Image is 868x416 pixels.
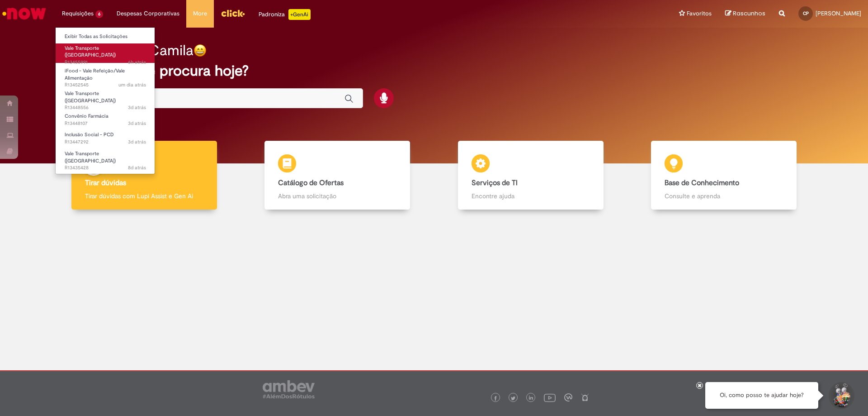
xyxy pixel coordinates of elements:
img: logo_footer_workplace.png [564,393,572,402]
img: logo_footer_twitter.png [511,396,515,401]
p: Consulte e aprenda [665,191,783,201]
span: Favoritos [687,9,712,18]
time: 21/08/2025 10:42:42 [128,164,146,171]
a: Aberto R13448107 : Convênio Farmácia [56,111,155,128]
time: 26/08/2025 14:13:17 [128,104,146,111]
span: Rascunhos [733,9,765,18]
time: 27/08/2025 13:50:12 [118,81,146,88]
img: logo_footer_ambev_rotulo_gray.png [263,380,315,398]
img: ServiceNow [1,5,47,23]
span: Convênio Farmácia [65,113,108,120]
span: Vale Transporte ([GEOGRAPHIC_DATA]) [65,150,116,164]
p: Tirar dúvidas com Lupi Assist e Gen Ai [85,191,203,201]
a: Exibir Todas as Solicitações [56,32,155,42]
a: Aberto R13435428 : Vale Transporte (VT) [56,149,155,168]
a: Tirar dúvidas Tirar dúvidas com Lupi Assist e Gen Ai [47,141,241,210]
span: R13452545 [65,81,146,89]
span: Inclusão Social - PCD [65,131,114,138]
p: Encontre ajuda [472,191,590,201]
a: Serviços de TI Encontre ajuda [434,141,627,210]
a: Aberto R13455991 : Vale Transporte (VT) [56,43,155,63]
span: R13448107 [65,120,146,127]
b: Base de Conhecimento [665,178,739,187]
h2: O que você procura hoje? [78,63,790,79]
div: Padroniza [259,9,311,20]
span: CP [803,10,809,16]
img: logo_footer_naosei.png [581,393,589,402]
a: Aberto R13452545 : iFood - Vale Refeição/Vale Alimentação [56,66,155,86]
span: More [193,9,207,18]
b: Catálogo de Ofertas [278,178,344,187]
img: click_logo_yellow_360x200.png [221,6,245,20]
div: Oi, como posso te ajudar hoje? [705,382,818,409]
time: 28/08/2025 09:03:31 [128,59,146,66]
span: 6h atrás [128,59,146,66]
span: 6 [95,10,103,18]
span: iFood - Vale Refeição/Vale Alimentação [65,67,125,81]
span: um dia atrás [118,81,146,88]
span: Vale Transporte ([GEOGRAPHIC_DATA]) [65,45,116,59]
a: Base de Conhecimento Consulte e aprenda [627,141,821,210]
span: R13455991 [65,59,146,66]
img: logo_footer_youtube.png [544,392,556,403]
span: Requisições [62,9,94,18]
a: Aberto R13447292 : Inclusão Social - PCD [56,130,155,147]
a: Aberto R13448556 : Vale Transporte (VT) [56,89,155,108]
button: Iniciar Conversa de Suporte [827,382,854,409]
span: Vale Transporte ([GEOGRAPHIC_DATA]) [65,90,116,104]
span: 3d atrás [128,120,146,127]
span: 8d atrás [128,164,146,171]
p: +GenAi [288,9,311,20]
b: Serviços de TI [472,178,518,187]
b: Tirar dúvidas [85,178,126,187]
span: R13448556 [65,104,146,111]
a: Rascunhos [725,10,765,18]
img: happy-face.png [193,44,207,57]
span: 3d atrás [128,104,146,111]
a: Catálogo de Ofertas Abra uma solicitação [241,141,434,210]
span: 3d atrás [128,139,146,145]
span: Despesas Corporativas [117,9,179,18]
span: R13435428 [65,164,146,172]
img: logo_footer_linkedin.png [529,396,533,401]
ul: Requisições [55,27,155,174]
p: Abra uma solicitação [278,191,396,201]
span: R13447292 [65,139,146,146]
img: logo_footer_facebook.png [493,396,498,401]
span: [PERSON_NAME] [816,10,861,17]
time: 26/08/2025 12:16:29 [128,120,146,127]
time: 26/08/2025 10:12:16 [128,139,146,145]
